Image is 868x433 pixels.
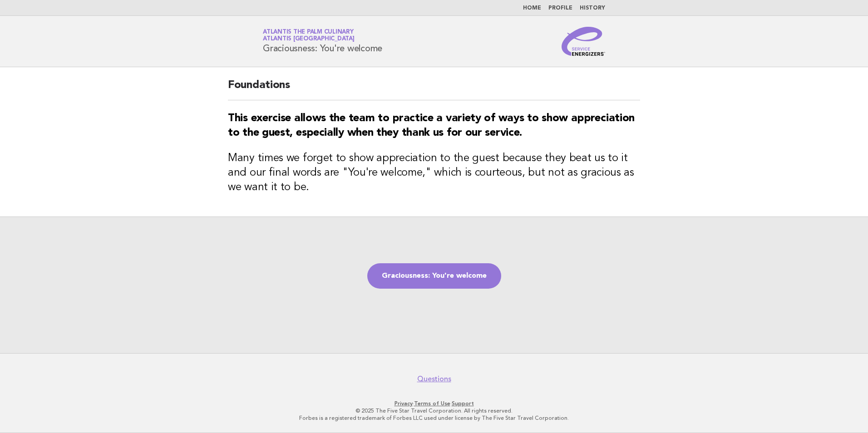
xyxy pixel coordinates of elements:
a: Privacy [395,400,413,407]
p: Forbes is a registered trademark of Forbes LLC used under license by The Five Star Travel Corpora... [156,414,712,422]
a: Terms of Use [414,400,450,407]
a: History [580,5,605,11]
a: Atlantis The Palm CulinaryAtlantis [GEOGRAPHIC_DATA] [263,29,355,42]
h2: Foundations [228,78,640,100]
h3: Many times we forget to show appreciation to the guest because they beat us to it and our final w... [228,151,640,195]
h1: Graciousness: You're welcome [263,30,382,53]
p: © 2025 The Five Star Travel Corporation. All rights reserved. [156,407,712,414]
a: Support [452,400,474,407]
span: Atlantis [GEOGRAPHIC_DATA] [263,36,355,42]
a: Questions [417,374,451,384]
p: · · [156,400,712,407]
strong: This exercise allows the team to practice a variety of ways to show appreciation to the guest, es... [228,113,635,138]
a: Home [523,5,541,11]
a: Graciousness: You're welcome [367,263,501,289]
img: Service Energizers [562,27,605,56]
a: Profile [548,5,572,11]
